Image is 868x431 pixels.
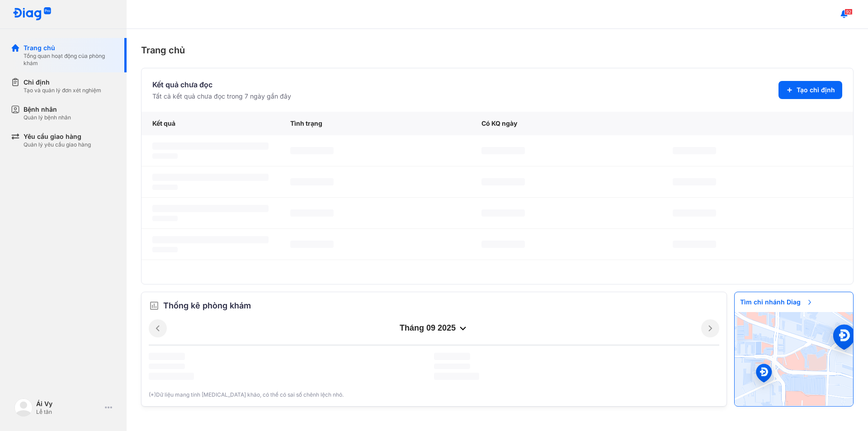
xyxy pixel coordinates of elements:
div: Kết quả chưa đọc [152,79,291,90]
span: ‌ [481,178,525,185]
div: Tất cả kết quả chưa đọc trong 7 ngày gần đây [152,92,291,101]
span: ‌ [434,353,470,360]
span: ‌ [290,209,334,217]
span: Tạo chỉ định [797,85,835,95]
span: ‌ [152,216,178,221]
span: ‌ [152,185,178,190]
span: ‌ [149,353,185,360]
span: Thống kê phòng khám [163,299,251,312]
div: Tổng quan hoạt động của phòng khám [24,52,116,67]
button: Tạo chỉ định [778,81,842,99]
div: Bệnh nhân [24,105,71,114]
div: Trang chủ [141,43,854,57]
span: ‌ [152,174,269,181]
div: Yêu cầu giao hàng [24,132,91,141]
span: ‌ [673,209,716,217]
span: ‌ [152,205,269,212]
div: Kết quả [142,112,279,135]
span: ‌ [290,241,334,248]
span: ‌ [481,147,525,154]
span: ‌ [434,364,470,369]
span: Tìm chi nhánh Diag [735,292,819,312]
span: ‌ [152,247,178,252]
div: Chỉ định [24,78,101,87]
span: ‌ [152,236,269,243]
img: logo [14,398,33,417]
span: ‌ [149,364,185,369]
div: Trang chủ [24,43,116,52]
div: Có KQ ngày [471,112,662,135]
span: ‌ [152,142,269,150]
span: ‌ [290,178,334,185]
div: Quản lý bệnh nhân [24,114,71,121]
div: Tạo và quản lý đơn xét nghiệm [24,87,101,94]
span: 92 [844,9,853,15]
span: ‌ [481,241,525,248]
div: tháng 09 2025 [167,323,701,334]
span: ‌ [673,241,716,248]
span: ‌ [481,209,525,217]
div: (*)Dữ liệu mang tính [MEDICAL_DATA] khảo, có thể có sai số chênh lệch nhỏ. [149,391,719,399]
div: Quản lý yêu cầu giao hàng [24,141,91,148]
div: Lễ tân [36,408,101,416]
div: Tình trạng [279,112,471,135]
span: ‌ [290,147,334,154]
span: ‌ [152,153,178,159]
img: order.5a6da16c.svg [149,300,160,311]
img: logo [13,7,52,21]
span: ‌ [673,178,716,185]
div: Ái Vy [36,399,101,408]
span: ‌ [149,373,194,380]
span: ‌ [673,147,716,154]
span: ‌ [434,373,479,380]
